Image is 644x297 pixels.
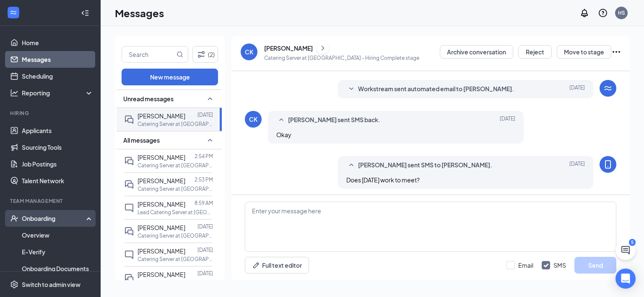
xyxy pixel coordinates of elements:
svg: SmallChevronUp [346,160,356,170]
div: HS [618,9,625,16]
p: Lead Catering Server at [GEOGRAPHIC_DATA] [138,209,213,216]
p: [DATE] [197,111,213,118]
a: Job Postings [22,156,93,172]
svg: Pen [252,261,260,269]
div: Reporting [22,89,94,97]
svg: MagnifyingGlass [177,51,183,58]
svg: WorkstreamLogo [603,83,613,93]
svg: ChatInactive [124,250,134,260]
svg: DoubleChat [124,179,134,189]
p: 2:53 PM [195,176,213,183]
span: [DATE] [569,84,585,94]
span: [PERSON_NAME] [138,154,185,161]
p: Catering Server at [GEOGRAPHIC_DATA] [138,256,213,263]
span: Unread messages [123,95,174,103]
button: ChevronRight [317,42,329,54]
a: Home [22,34,93,51]
div: Open Intercom Messenger [615,269,636,289]
span: [PERSON_NAME] [138,177,185,184]
button: Reject [518,45,552,59]
span: [PERSON_NAME] [138,271,185,278]
p: Catering Server at [GEOGRAPHIC_DATA] [138,162,213,169]
svg: DoubleChat [124,273,134,283]
svg: DoubleChat [124,115,134,125]
svg: Notifications [579,8,589,18]
p: [DATE] [197,270,213,277]
div: Hiring [10,110,92,117]
input: Search [122,46,175,62]
span: [PERSON_NAME] [138,224,185,231]
button: Archive conversation [440,45,513,59]
span: [PERSON_NAME] [138,247,185,255]
svg: Analysis [10,89,18,97]
p: [DATE] [197,246,213,253]
span: [PERSON_NAME] [138,112,185,120]
div: 5 [629,239,636,246]
button: Move to stage [557,45,611,59]
span: Does [DATE] work to meet? [346,176,420,184]
div: Onboarding [22,214,86,223]
svg: DoubleChat [124,226,134,236]
span: [PERSON_NAME] sent SMS back. [288,115,380,125]
svg: ChevronRight [319,43,327,53]
span: Okay [276,131,291,138]
h1: Messages [115,6,164,20]
div: [PERSON_NAME] [264,44,313,52]
span: [DATE] [569,160,585,170]
a: Scheduling [22,68,93,84]
a: E-Verify [22,243,93,260]
span: [DATE] [500,115,515,125]
svg: SmallChevronDown [346,84,356,94]
svg: UserCheck [10,214,18,223]
a: Overview [22,227,93,243]
a: Messages [22,51,93,68]
svg: Ellipses [611,47,621,57]
svg: ChatInactive [124,203,134,213]
svg: Settings [10,280,18,289]
a: Talent Network [22,172,93,189]
svg: Filter [196,49,206,59]
button: Filter (2) [192,46,218,63]
button: Send [574,257,616,274]
p: Catering Server at [GEOGRAPHIC_DATA] - Hiring Complete stage [264,54,419,61]
p: Catering Server at [GEOGRAPHIC_DATA] [138,120,213,128]
p: 8:59 AM [195,200,213,207]
p: 2:54 PM [195,153,213,160]
button: New message [122,69,218,85]
a: Sourcing Tools [22,139,93,156]
div: CK [249,115,257,123]
span: [PERSON_NAME] sent SMS to [PERSON_NAME]. [358,160,492,170]
p: Catering Server at [GEOGRAPHIC_DATA] [138,232,213,239]
p: Catering Server at [GEOGRAPHIC_DATA] [138,185,213,192]
div: Team Management [10,197,92,205]
svg: MobileSms [603,159,613,169]
div: CK [245,48,253,56]
div: Switch to admin view [22,280,80,289]
p: Lead Catering Server at [GEOGRAPHIC_DATA] [138,279,213,286]
svg: WorkstreamLogo [9,8,18,17]
p: [DATE] [197,223,213,230]
span: All messages [123,136,160,144]
button: ChatActive [615,240,636,260]
svg: SmallChevronUp [205,94,215,104]
svg: SmallChevronUp [276,115,286,125]
span: Workstream sent automated email to [PERSON_NAME]. [358,84,514,94]
svg: SmallChevronUp [205,135,215,145]
svg: DoubleChat [124,156,134,166]
svg: Collapse [81,9,89,17]
button: Full text editorPen [245,257,309,274]
a: Onboarding Documents [22,260,93,277]
svg: QuestionInfo [598,8,608,18]
svg: ChatActive [621,245,631,255]
span: [PERSON_NAME] [138,200,185,208]
a: Applicants [22,122,93,139]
